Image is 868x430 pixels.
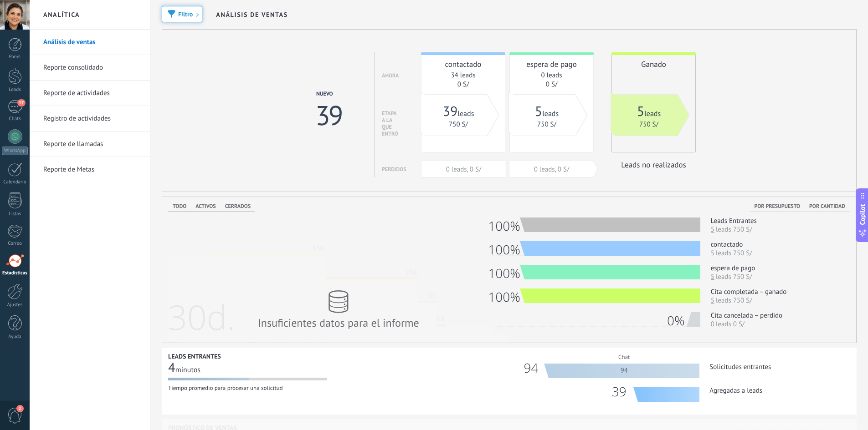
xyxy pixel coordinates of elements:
button: Filtro [162,6,202,22]
span: 0% [639,312,685,329]
span: leads 750 S/ [711,249,833,258]
a: Registro de actividades [43,106,141,132]
div: espera de pago [514,59,589,69]
a: Reporte de Metas [43,157,141,182]
li: Reporte consolidado [30,55,150,81]
a: Análisis de ventas [43,30,141,55]
div: minutos [168,359,375,376]
div: Insuficientes datos para el informe [257,315,421,329]
div: Ganado [616,59,691,69]
a: 0 S/ [546,80,557,89]
div: Calendario [2,179,28,185]
a: 750 S/ [449,120,468,129]
span: 5 [637,102,644,120]
div: Chat [549,349,699,364]
div: Ahora [382,72,399,79]
div: Chats [2,116,28,122]
div: Tiempo promedio para procesar una solicitud [168,382,375,392]
span: 100% [475,265,520,282]
li: Análisis de ventas [30,30,150,55]
div: Etapa a la que entró [382,110,398,137]
span: leads 750 S/ [711,225,833,234]
div: WhatsApp [2,147,28,155]
div: 94 [524,364,545,373]
a: 750 S/ [537,120,556,129]
div: 0 leads, 0 S/ [421,165,506,174]
a: Reporte consolidado [43,55,141,81]
div: Correo [2,241,28,247]
span: Activos [195,203,216,210]
li: Reporte de actividades [30,81,150,106]
span: Cerrados [225,203,251,210]
a: Reporte de actividades [43,81,141,106]
div: Leads no realizados [611,160,696,170]
a: 5leads [637,109,661,118]
div: Panel [2,54,28,60]
span: leads 750 S/ [711,273,833,281]
a: 34 leads [451,71,475,80]
div: Leads Entrantes [168,352,221,360]
span: Solicitudes entrantes [699,363,771,371]
div: Leads [2,87,28,93]
span: 2 [16,405,24,412]
span: Copilot [858,204,867,225]
a: 0 [711,320,714,329]
a: Reporte de llamadas [43,132,141,157]
span: Agregadas a leads [699,386,762,395]
div: Perdidos [382,166,406,173]
span: leads 750 S/ [711,296,833,305]
div: Nuevo [316,91,341,97]
span: 100% [475,241,520,258]
span: 100% [475,218,520,235]
span: 100% [475,288,520,306]
a: 5 [711,296,714,305]
a: 750 S/ [639,120,658,129]
div: Estadísticas [2,270,28,276]
span: Todo [173,203,186,210]
span: Filtro [178,11,193,17]
span: Leads Entrantes [711,217,833,225]
span: 5 [535,102,542,120]
div: Listas [2,211,28,217]
span: leads 0 S/ [711,320,844,329]
li: Reporte de llamadas [30,132,150,157]
div: 39 [612,387,633,396]
span: contactado [711,240,833,249]
a: 0 leads [541,71,562,80]
a: 0 S/ [457,80,469,89]
span: 4 [168,359,175,376]
div: 94 [549,364,699,378]
a: 5leads [535,109,559,118]
li: Reporte de Metas [30,157,150,182]
div: Ajustes [2,302,28,308]
a: 39leads [443,109,474,118]
span: espera de pago [711,264,833,273]
span: Por cantidad [809,203,845,210]
li: Registro de actividades [30,106,150,132]
span: 39 [443,102,458,120]
span: Cita completada – ganado [711,288,833,296]
span: 17 [17,99,25,106]
div: 39 [315,97,341,133]
a: 5 [711,249,714,258]
span: Cita cancelada – perdido [711,311,833,320]
div: 0 leads, 0 S/ [509,165,594,174]
div: Ayuda [2,334,28,340]
span: Por presupuesto [754,203,800,210]
div: contactado [426,59,500,69]
a: 5 [711,273,714,281]
a: 5 [711,225,714,234]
